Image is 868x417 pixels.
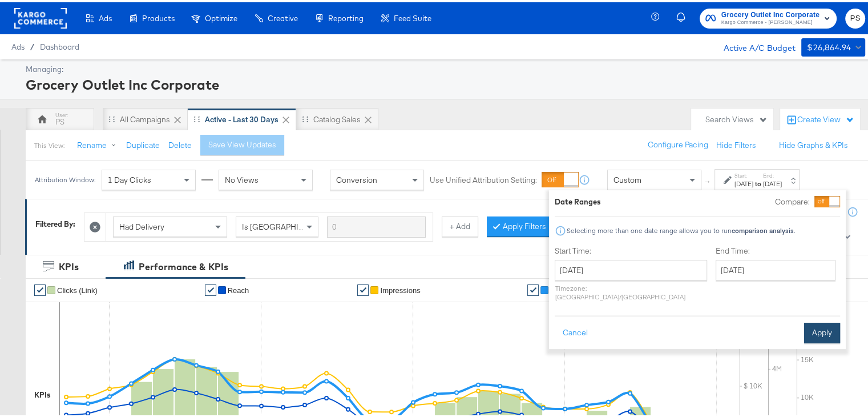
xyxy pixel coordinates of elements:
div: All Campaigns [120,112,170,123]
div: Drag to reorder tab [108,114,115,120]
div: Managing: [26,62,862,73]
span: Custom [613,173,641,183]
span: ↑ [703,178,713,182]
a: ✔ [34,282,46,294]
div: KPIs [59,258,79,271]
label: Compare: [775,194,810,205]
a: ✔ [357,282,369,294]
button: Cancel [555,320,596,341]
span: / [25,40,40,49]
button: Hide Graphs & KPIs [779,138,848,149]
div: Active A/C Budget [712,36,796,53]
button: Apply [804,320,840,341]
button: PS [845,6,865,26]
button: $26,864.94 [801,36,865,54]
div: Selecting more than one date range allows you to run . [566,224,796,232]
div: [DATE] [734,177,753,186]
span: Creative [268,11,298,21]
div: Active - Last 30 Days [205,112,278,123]
span: PS [850,10,861,23]
div: Drag to reorder tab [193,114,200,120]
a: ✔ [205,282,216,294]
div: Attribution Window: [34,174,96,182]
div: Search Views [705,112,768,123]
button: Delete [168,138,192,149]
strong: to [753,177,763,186]
span: Clicks (Link) [57,284,98,292]
button: Apply Filters [487,214,554,235]
a: Dashboard [40,40,79,49]
div: Performance & KPIs [139,258,228,271]
div: Catalog Sales [313,112,361,123]
span: Feed Suite [394,11,431,21]
strong: comparison analysis [732,224,794,232]
span: Ads [11,40,25,49]
span: No Views [225,173,259,183]
div: This View: [34,139,64,148]
button: Hide Filters [716,138,756,149]
div: Drag to reorder tab [302,114,308,120]
label: Start Time: [555,243,707,254]
span: Is [GEOGRAPHIC_DATA] [242,219,329,230]
div: Date Ranges [555,194,601,205]
button: Configure Pacing [640,133,716,153]
span: Impressions [380,284,420,292]
span: 1 Day Clicks [108,173,151,183]
label: Use Unified Attribution Setting: [430,173,537,183]
span: Grocery Outlet Inc Corporate [721,7,819,19]
div: Create View [797,112,854,123]
input: Enter a search term [327,214,426,235]
span: Kargo Commerce - [PERSON_NAME] [721,16,819,25]
a: ✔ [527,282,539,294]
div: PS [55,114,64,125]
label: End Time: [716,243,840,254]
span: Products [142,11,175,21]
button: Duplicate [126,138,160,149]
span: Had Delivery [119,219,164,230]
button: Grocery Outlet Inc CorporateKargo Commerce - [PERSON_NAME] [700,6,837,26]
span: Reporting [328,11,364,21]
p: Timezone: [GEOGRAPHIC_DATA]/[GEOGRAPHIC_DATA] [555,282,707,299]
div: [DATE] [763,177,782,186]
label: Start: [734,170,753,177]
button: + Add [442,214,478,235]
span: Ads [99,11,112,21]
div: KPIs [34,387,51,398]
span: Reach [228,284,249,292]
div: Filtered By: [35,216,75,227]
div: $26,864.94 [807,38,851,53]
label: End: [763,170,782,177]
span: Conversion [336,173,377,183]
div: Grocery Outlet Inc Corporate [26,73,862,92]
button: Rename [69,133,128,154]
span: Optimize [205,11,237,21]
